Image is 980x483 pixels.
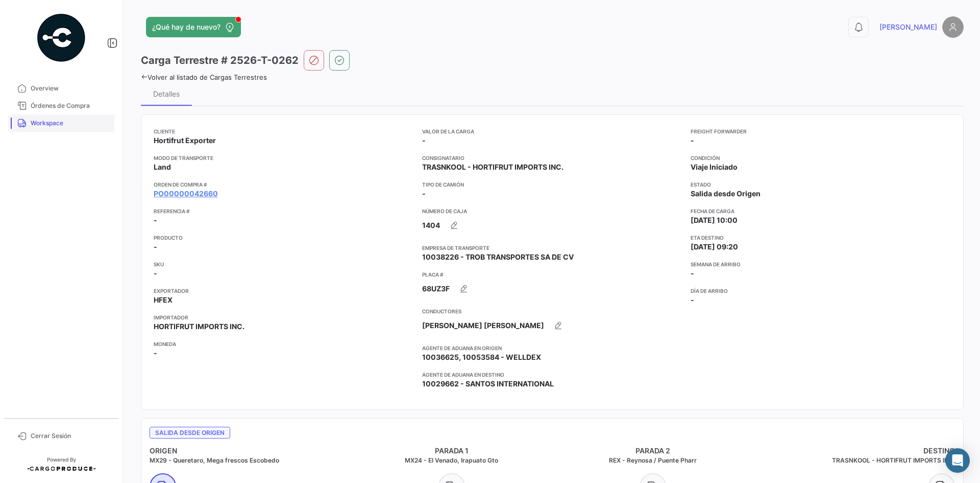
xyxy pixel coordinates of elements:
span: HORTIFRUT IMPORTS INC. [154,321,244,332]
app-card-info-title: Modo de Transporte [154,154,414,162]
span: - [691,135,694,146]
app-card-info-title: Cliente [154,127,414,135]
span: HFEX [154,295,173,305]
app-card-info-title: Moneda [154,340,414,348]
span: [DATE] 09:20 [691,242,738,252]
app-card-info-title: Conductores [422,307,682,315]
app-card-info-title: Agente de Aduana en Origen [422,344,682,352]
span: 10036625, 10053584 - WELLDEX [422,352,541,362]
span: Hortifrut Exporter [154,135,216,146]
app-card-info-title: Consignatario [422,154,682,162]
h4: DESTINO [754,446,955,456]
span: 1404 [422,220,440,231]
span: [PERSON_NAME] [PERSON_NAME] [422,320,544,331]
app-card-info-title: Agente de Aduana en Destino [422,371,682,379]
app-card-info-title: Fecha de carga [691,207,951,215]
app-card-info-title: Día de Arribo [691,287,951,295]
app-card-info-title: Exportador [154,287,414,295]
app-card-info-title: Producto [154,234,414,242]
span: [PERSON_NAME] [879,22,937,32]
a: Overview [8,80,114,97]
span: Workspace [31,119,110,128]
span: - [154,348,157,358]
app-card-info-title: Placa # [422,270,682,279]
span: 10038226 - TROB TRANSPORTES SA DE CV [422,252,574,262]
app-card-info-title: ETA Destino [691,234,951,242]
app-card-info-title: Empresa de Transporte [422,244,682,252]
span: Cerrar Sesión [31,431,110,441]
app-card-info-title: Semana de Arribo [691,260,951,268]
span: Órdenes de Compra [31,101,110,110]
app-card-info-title: Referencia # [154,207,414,215]
span: Salida desde Origen [691,189,761,199]
app-card-info-title: SKU [154,260,414,268]
app-card-info-title: Orden de Compra # [154,180,414,189]
a: Workspace [8,114,114,132]
a: Volver al listado de Cargas Terrestres [141,73,267,81]
span: Land [154,162,171,172]
span: - [154,268,157,279]
span: - [422,189,426,199]
span: - [154,215,157,225]
app-card-info-title: Importador [154,313,414,321]
h4: ORIGEN [150,446,351,456]
span: 68UZ3F [422,284,450,294]
div: Abrir Intercom Messenger [945,448,970,473]
h5: REX - Reynosa / Puente Pharr [552,456,754,465]
h3: Carga Terrestre # 2526-T-0262 [141,53,299,67]
app-card-info-title: Número de Caja [422,207,682,215]
span: - [691,295,694,305]
img: powered-by.png [36,12,87,63]
span: TRASNKOOL - HORTIFRUT IMPORTS INC. [422,162,563,172]
h5: TRASNKOOL - HORTIFRUT IMPORTS INC. [754,456,955,465]
app-card-info-title: Estado [691,180,951,189]
app-card-info-title: Tipo de Camión [422,180,682,189]
h4: PARADA 2 [552,446,754,456]
app-card-info-title: Freight Forwarder [691,127,951,135]
a: Órdenes de Compra [8,97,114,114]
span: - [691,268,694,279]
span: Salida desde Origen [150,427,230,439]
h4: PARADA 1 [351,446,553,456]
span: 10029662 - SANTOS INTERNATIONAL [422,379,554,389]
h5: MX24 - El Venado, Irapuato Gto [351,456,553,465]
img: placeholder-user.png [942,16,964,38]
span: ¿Qué hay de nuevo? [152,22,220,32]
a: PO00000042660 [154,189,218,199]
span: - [422,135,426,146]
span: [DATE] 10:00 [691,215,738,225]
span: - [154,242,157,252]
span: Overview [31,84,110,93]
div: Detalles [153,89,180,98]
span: Viaje Iniciado [691,162,738,172]
app-card-info-title: Valor de la Carga [422,127,682,135]
app-card-info-title: Condición [691,154,951,162]
h5: MX29 - Queretaro, Mega frescos Escobedo [150,456,351,465]
button: ¿Qué hay de nuevo? [146,17,241,37]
